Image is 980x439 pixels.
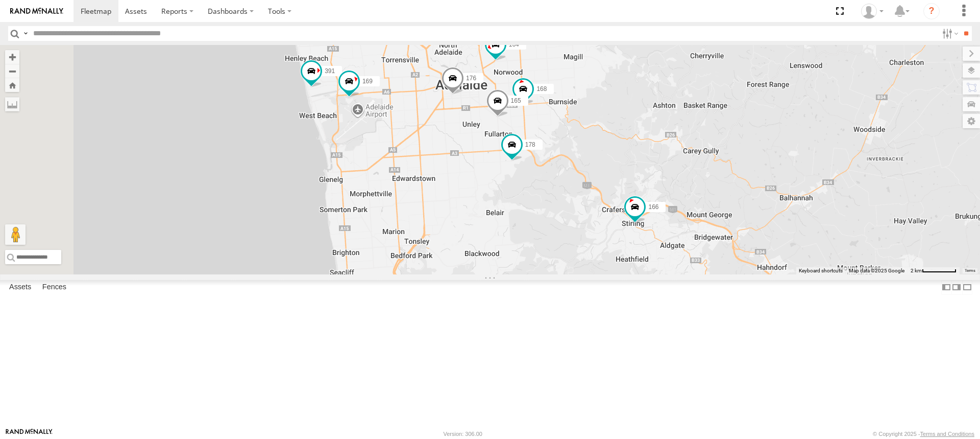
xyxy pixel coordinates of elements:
span: 2 km [911,268,922,273]
span: 391 [325,67,335,75]
label: Fences [37,280,71,294]
label: Search Filter Options [938,26,960,41]
button: Zoom in [5,50,19,64]
span: 178 [525,141,535,148]
button: Map Scale: 2 km per 64 pixels [908,267,960,274]
button: Zoom Home [5,78,19,92]
a: Visit our Website [6,429,53,439]
label: Assets [4,280,36,294]
label: Measure [5,97,19,111]
img: rand-logo.svg [10,8,63,15]
button: Drag Pegman onto the map to open Street View [5,224,26,245]
span: 176 [466,75,476,82]
div: Version: 306.00 [444,431,482,437]
span: Map data ©2025 Google [849,268,904,273]
a: Terms and Conditions [920,431,974,437]
a: Terms (opens in new tab) [965,269,975,273]
span: 165 [511,97,521,104]
span: 169 [362,78,373,85]
button: Zoom out [5,64,19,78]
div: © Copyright 2025 - [873,431,974,437]
label: Hide Summary Table [962,280,972,295]
span: 164 [509,41,519,48]
i: ? [923,3,940,19]
div: Amin Vahidinezhad [857,4,887,19]
button: Keyboard shortcuts [799,267,843,274]
span: 166 [648,203,658,210]
label: Dock Summary Table to the Left [941,280,951,295]
label: Dock Summary Table to the Right [951,280,962,295]
label: Map Settings [963,114,980,128]
label: Search Query [21,26,30,41]
span: 168 [536,85,547,93]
